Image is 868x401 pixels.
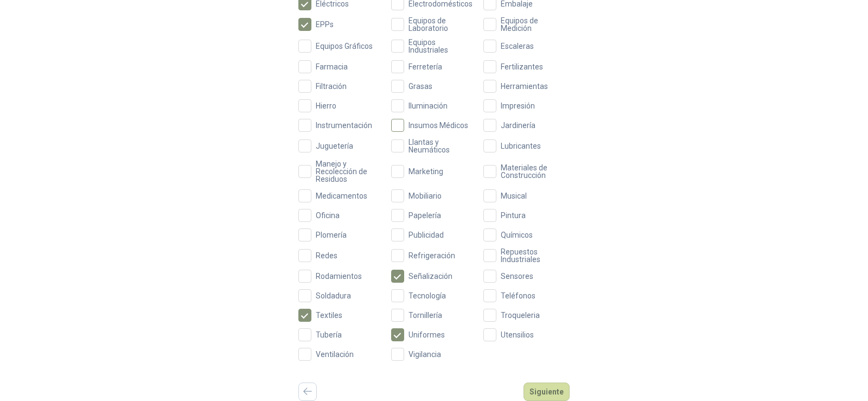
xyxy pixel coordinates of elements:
[404,192,446,200] span: Mobiliario
[311,142,358,150] span: Juguetería
[311,292,355,300] span: Soldadura
[311,82,351,90] span: Filtración
[496,17,570,32] span: Equipos de Medición
[404,331,449,339] span: Uniformes
[404,138,477,154] span: Llantas y Neumáticos
[404,351,445,358] span: Vigilancia
[496,102,539,110] span: Impresión
[311,42,377,50] span: Equipos Gráficos
[524,383,570,401] button: Siguiente
[311,252,342,259] span: Redes
[496,231,537,239] span: Químicos
[404,212,445,219] span: Papelería
[404,311,446,319] span: Tornillería
[311,122,376,129] span: Instrumentación
[311,63,352,71] span: Farmacia
[496,82,552,90] span: Herramientas
[496,248,570,263] span: Repuestos Industriales
[496,42,538,50] span: Escaleras
[496,331,538,339] span: Utensilios
[404,17,477,32] span: Equipos de Laboratorio
[496,311,544,319] span: Troqueleria
[404,63,446,71] span: Ferretería
[404,168,448,175] span: Marketing
[404,252,459,259] span: Refrigeración
[311,192,372,200] span: Medicamentos
[404,122,473,129] span: Insumos Médicos
[496,272,538,280] span: Sensores
[496,292,540,300] span: Teléfonos
[311,102,341,110] span: Hierro
[311,21,338,28] span: EPPs
[404,231,448,239] span: Publicidad
[404,272,457,280] span: Señalización
[404,39,477,54] span: Equipos Industriales
[311,231,351,239] span: Plomería
[496,164,570,179] span: Materiales de Construcción
[496,122,540,129] span: Jardinería
[404,82,437,90] span: Grasas
[496,192,531,200] span: Musical
[496,142,545,150] span: Lubricantes
[404,292,450,300] span: Tecnología
[404,102,452,110] span: Iluminación
[311,212,344,219] span: Oficina
[311,272,366,280] span: Rodamientos
[311,331,346,339] span: Tubería
[496,212,530,219] span: Pintura
[311,160,385,183] span: Manejo y Recolección de Residuos
[311,351,358,358] span: Ventilación
[496,63,547,71] span: Fertilizantes
[311,311,347,319] span: Textiles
